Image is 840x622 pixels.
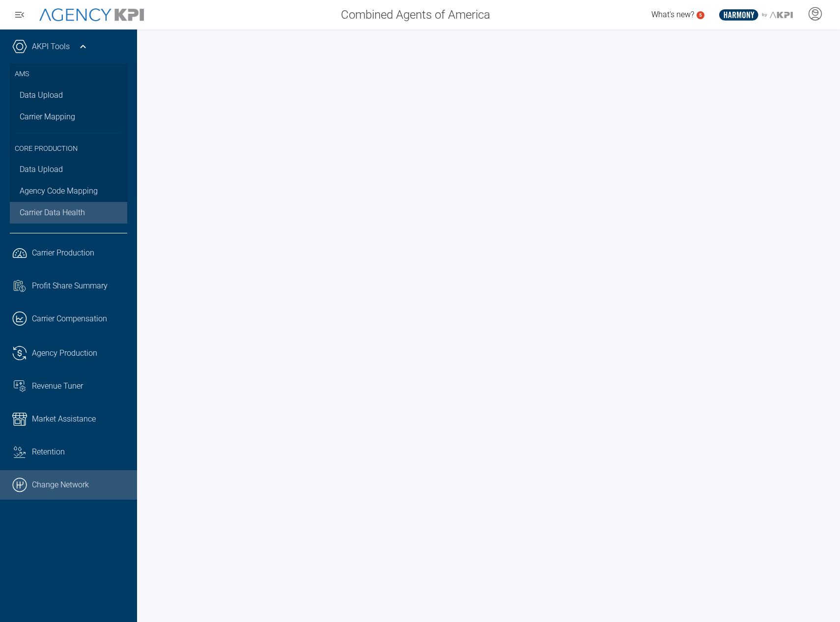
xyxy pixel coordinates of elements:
a: Data Upload [10,85,127,106]
img: AgencyKPI [39,8,144,22]
span: Market Assistance [32,413,96,425]
span: Profit Share Summary [32,280,108,292]
a: Data Upload [10,159,127,180]
a: Carrier Mapping [10,106,127,128]
span: Carrier Production [32,247,94,259]
div: Retention [32,446,127,458]
span: Agency Production [32,347,97,359]
span: Revenue Tuner [32,380,83,392]
span: Carrier Compensation [32,313,107,325]
span: Combined Agents of America [341,6,490,24]
a: AKPI Tools [32,41,70,53]
text: 5 [699,12,702,18]
span: What's new? [651,10,694,19]
a: 5 [697,11,704,19]
a: Agency Code Mapping [10,180,127,202]
h3: Core Production [15,133,122,159]
span: Carrier Data Health [20,207,85,219]
a: Carrier Data Health [10,202,127,224]
h3: AMS [15,64,122,85]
